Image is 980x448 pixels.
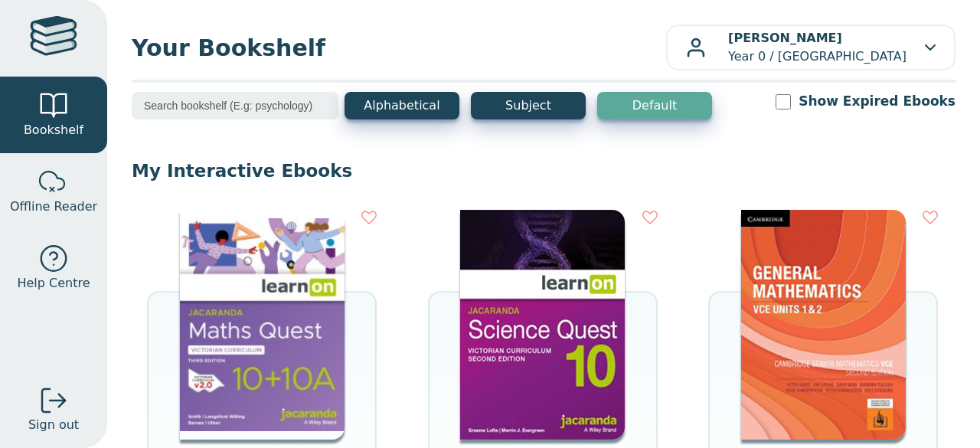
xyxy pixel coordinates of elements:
img: 1499aa3b-a4b8-4611-837d-1f2651393c4c.jpg [180,210,345,440]
button: Alphabetical [345,92,459,119]
b: [PERSON_NAME] [728,31,842,45]
input: Search bookshelf (E.g: psychology) [132,92,338,119]
p: Year 0 / [GEOGRAPHIC_DATA] [728,29,906,66]
button: Subject [471,92,586,119]
span: Bookshelf [24,121,83,139]
img: 98e9f931-67be-40f3-b733-112c3181ee3a.jpg [741,210,906,440]
img: b7253847-5288-ea11-a992-0272d098c78b.jpg [460,210,625,440]
span: Your Bookshelf [132,31,666,65]
p: My Interactive Ebooks [132,159,955,182]
span: Offline Reader [10,198,97,216]
button: Default [597,92,712,119]
span: Help Centre [17,274,90,293]
label: Show Expired Ebooks [799,92,955,111]
span: Sign out [28,416,79,434]
button: [PERSON_NAME]Year 0 / [GEOGRAPHIC_DATA] [666,25,955,70]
